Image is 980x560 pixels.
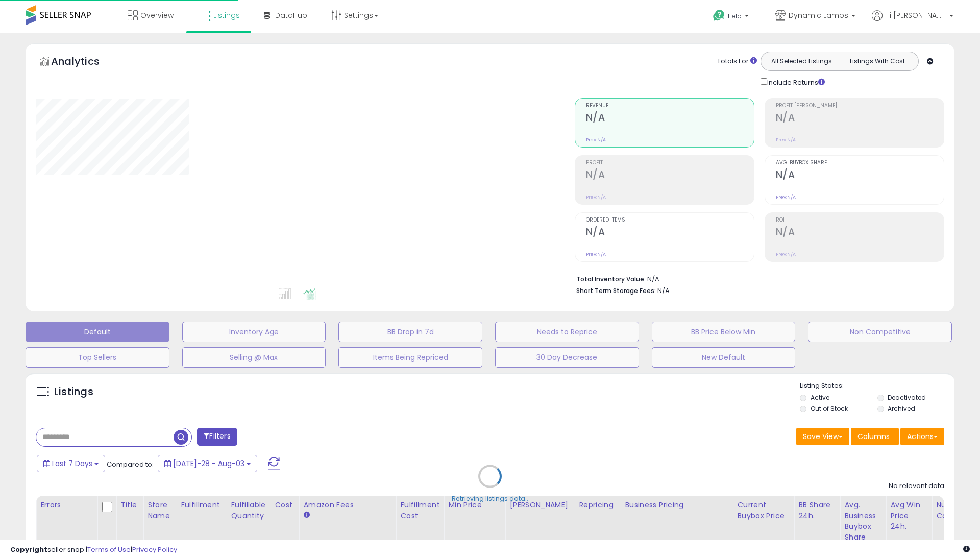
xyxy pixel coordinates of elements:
[338,347,482,368] button: Items Being Repriced
[652,347,796,368] button: New Default
[586,251,606,257] small: Prev: N/A
[586,194,606,200] small: Prev: N/A
[51,54,119,71] h5: Analytics
[713,9,725,22] i: Get Help
[717,57,757,66] div: Totals For
[495,322,639,342] button: Needs to Reprice
[776,251,796,257] small: Prev: N/A
[452,494,528,503] div: Retrieving listings data..
[182,322,326,342] button: Inventory Age
[728,12,742,20] span: Help
[808,322,952,342] button: Non Competitive
[839,55,915,68] button: Listings With Cost
[10,545,177,555] div: seller snap | |
[705,2,759,33] a: Help
[10,545,47,554] strong: Copyright
[586,169,754,183] h2: N/A
[753,76,837,88] div: Include Returns
[495,347,639,368] button: 30 Day Decrease
[586,137,606,143] small: Prev: N/A
[275,10,307,20] span: DataHub
[140,10,174,20] span: Overview
[776,169,944,183] h2: N/A
[872,10,953,33] a: Hi [PERSON_NAME]
[182,347,326,368] button: Selling @ Max
[657,286,670,296] span: N/A
[338,322,482,342] button: BB Drop in 7d
[776,160,944,166] span: Avg. Buybox Share
[764,55,840,68] button: All Selected Listings
[576,275,646,283] b: Total Inventory Value:
[586,103,754,109] span: Revenue
[586,112,754,126] h2: N/A
[776,226,944,240] h2: N/A
[789,10,848,20] span: Dynamic Lamps
[26,347,169,368] button: Top Sellers
[576,272,937,284] li: N/A
[586,217,754,223] span: Ordered Items
[652,322,796,342] button: BB Price Below Min
[776,103,944,109] span: Profit [PERSON_NAME]
[776,112,944,126] h2: N/A
[776,137,796,143] small: Prev: N/A
[776,194,796,200] small: Prev: N/A
[26,322,169,342] button: Default
[776,217,944,223] span: ROI
[213,10,240,20] span: Listings
[885,10,946,20] span: Hi [PERSON_NAME]
[576,286,656,295] b: Short Term Storage Fees:
[586,226,754,240] h2: N/A
[586,160,754,166] span: Profit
